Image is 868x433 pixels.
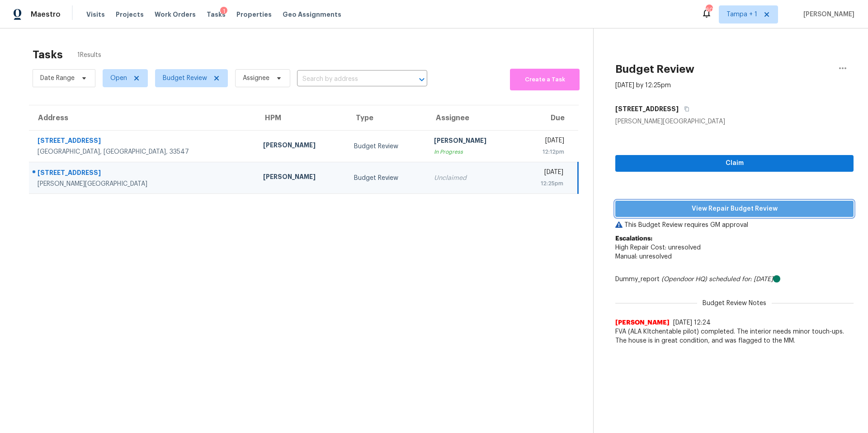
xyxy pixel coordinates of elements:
div: Dummy_report [615,275,854,284]
div: [DATE] by 12:25pm [615,81,671,90]
div: Unclaimed [434,174,510,183]
span: Budget Review Notes [697,299,772,308]
span: Date Range [40,74,75,83]
span: Create a Task [514,75,575,85]
span: High Repair Cost: unresolved [615,245,701,251]
span: 1 Results [77,51,101,60]
span: Geo Assignments [283,10,341,19]
p: This Budget Review requires GM approval [615,221,854,230]
div: [DATE] [525,168,563,179]
button: Copy Address [679,101,691,117]
div: Budget Review [354,142,420,151]
i: (Opendoor HQ) [661,276,707,282]
span: [PERSON_NAME] [615,318,670,327]
div: 1 [220,7,227,16]
div: In Progress [434,147,510,156]
span: Visits [86,10,105,19]
span: [DATE] 12:24 [673,320,711,326]
span: FVA (ALA KItchentable pilot) completed. The interior needs minor touch-ups. The house is in great... [615,327,854,345]
div: [PERSON_NAME][GEOGRAPHIC_DATA] [615,117,854,126]
div: 12:25pm [525,179,563,188]
div: [PERSON_NAME] [263,172,340,184]
span: Assignee [243,74,269,83]
h2: Budget Review [615,65,694,74]
span: Tampa + 1 [726,10,757,19]
th: Type [347,105,427,131]
i: scheduled for: [DATE] [709,276,773,282]
button: View Repair Budget Review [615,201,854,217]
span: Work Orders [155,10,196,19]
th: HPM [256,105,347,131]
input: Search by address [297,72,402,86]
th: Address [29,105,256,131]
span: Claim [623,158,846,169]
span: Open [110,74,127,83]
div: 60 [706,5,712,14]
div: Budget Review [354,174,420,183]
div: [STREET_ADDRESS] [38,168,249,179]
span: Maestro [31,10,61,19]
div: 12:12pm [525,147,564,156]
span: Projects [116,10,144,19]
th: Due [518,105,578,131]
span: Properties [236,10,272,19]
div: [PERSON_NAME][GEOGRAPHIC_DATA] [38,179,249,188]
span: View Repair Budget Review [623,203,846,215]
h5: [STREET_ADDRESS] [615,104,679,113]
span: Manual: unresolved [615,254,672,260]
button: Open [415,73,428,86]
h2: Tasks [33,50,63,59]
div: [STREET_ADDRESS] [38,136,249,147]
div: [PERSON_NAME] [434,136,510,147]
div: [DATE] [525,136,564,147]
button: Claim [615,155,854,172]
span: Budget Review [163,74,207,83]
div: [PERSON_NAME] [263,141,340,152]
b: Escalations: [615,235,652,242]
div: [GEOGRAPHIC_DATA], [GEOGRAPHIC_DATA], 33547 [38,147,249,156]
button: Create a Task [510,69,580,90]
th: Assignee [427,105,518,131]
span: Tasks [207,11,226,18]
span: [PERSON_NAME] [800,10,854,19]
